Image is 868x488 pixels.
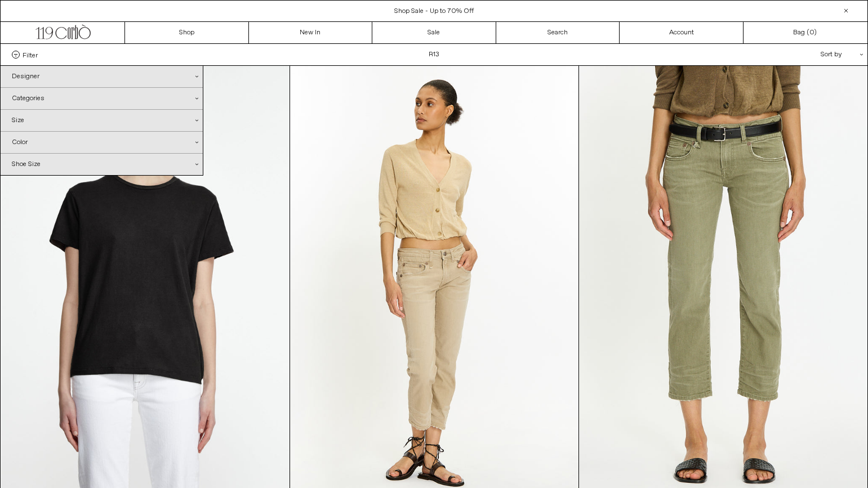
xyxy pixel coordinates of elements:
[744,22,867,43] a: Bag ()
[249,22,373,43] a: New In
[1,66,203,87] div: Designer
[809,28,817,38] span: )
[755,44,856,65] div: Sort by
[1,132,203,153] div: Color
[1,110,203,131] div: Size
[372,22,496,43] a: Sale
[620,22,744,43] a: Account
[809,28,814,37] span: 0
[394,7,474,16] a: Shop Sale - Up to 70% Off
[23,51,38,59] span: Filter
[125,22,249,43] a: Shop
[496,22,620,43] a: Search
[1,88,203,109] div: Categories
[1,154,203,175] div: Shoe Size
